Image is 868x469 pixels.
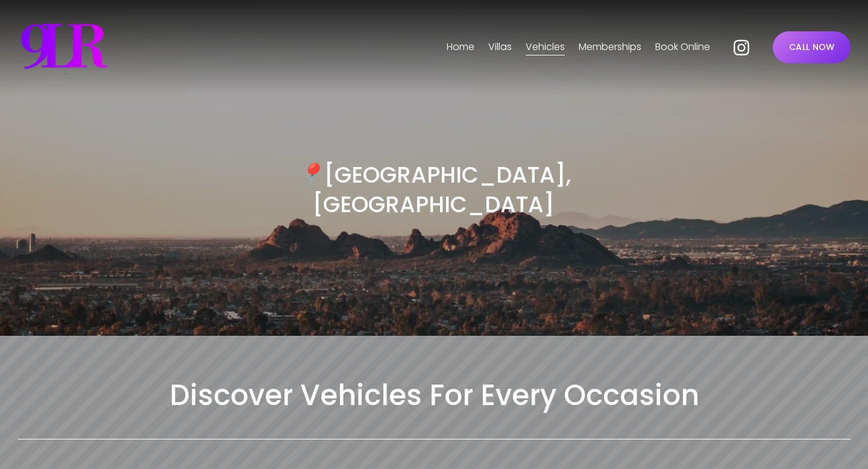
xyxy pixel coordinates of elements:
em: 📍 [297,159,324,190]
a: CALL NOW [773,31,851,63]
a: Instagram [732,38,751,57]
a: Home [447,38,474,57]
a: folder dropdown [488,38,512,57]
a: Memberships [579,38,641,57]
img: 999 Luxury Rentals [17,17,112,78]
span: Vehicles [526,39,565,56]
a: Book Online [655,38,710,57]
h3: [GEOGRAPHIC_DATA], [GEOGRAPHIC_DATA] [225,160,642,219]
span: Villas [488,39,512,56]
a: folder dropdown [526,38,565,57]
h2: Discover Vehicles For Every Occasion [17,377,851,414]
